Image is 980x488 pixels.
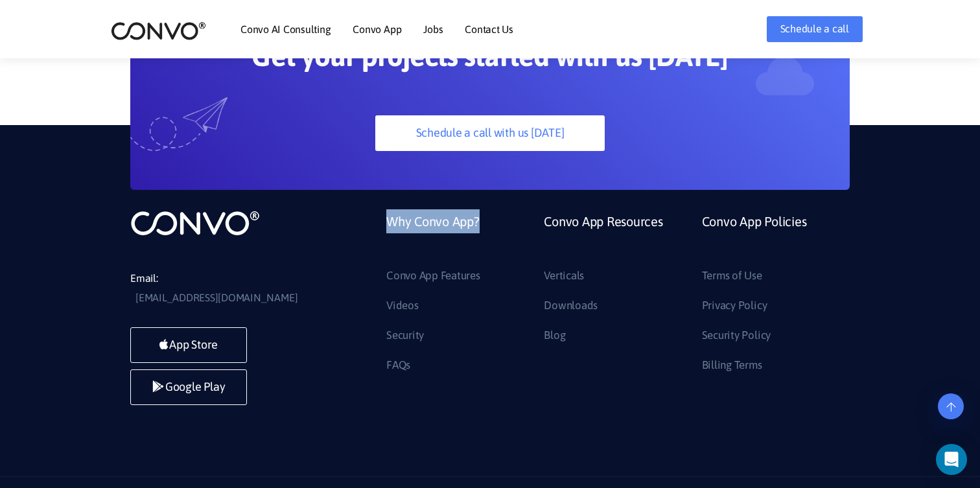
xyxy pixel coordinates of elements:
[240,24,331,34] a: Convo AI Consulting
[130,209,260,237] img: logo_not_found
[353,24,401,34] a: Convo App
[702,209,807,266] a: Convo App Policies
[702,266,762,286] a: Terms of Use
[936,444,967,475] div: Open Intercom Messenger
[386,209,480,266] a: Why Convo App?
[544,209,662,266] a: Convo App Resources
[544,325,565,346] a: Blog
[386,266,480,286] a: Convo App Features
[423,24,443,34] a: Jobs
[111,21,206,41] img: logo_2.png
[135,288,297,308] a: [EMAIL_ADDRESS][DOMAIN_NAME]
[702,325,771,346] a: Security Policy
[375,115,604,151] a: Schedule a call with us [DATE]
[465,24,513,34] a: Contact Us
[377,209,850,384] div: Footer
[130,369,247,405] a: Google Play
[192,39,788,83] h2: Get your projects started with us [DATE]
[386,296,419,316] a: Videos
[386,355,410,376] a: FAQs
[702,296,767,316] a: Privacy Policy
[544,266,584,286] a: Verticals
[130,269,325,308] li: Email:
[544,296,598,316] a: Downloads
[130,327,247,363] a: App Store
[702,355,762,376] a: Billing Terms
[386,325,424,346] a: Security
[767,16,863,42] a: Schedule a call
